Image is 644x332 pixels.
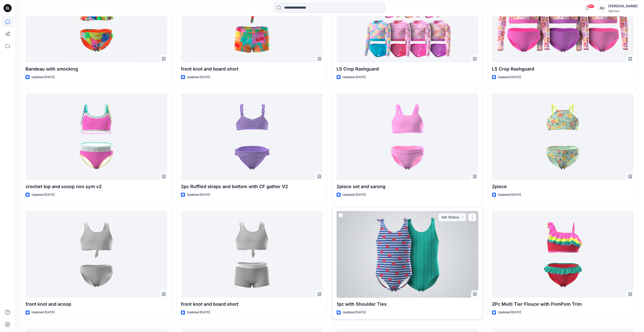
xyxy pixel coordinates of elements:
p: Updated [DATE] [32,192,55,197]
p: front knot and board short [181,65,323,73]
p: Updated [DATE] [32,310,55,315]
p: Updated [DATE] [498,310,521,315]
p: 2Pc Multi Tier Flouce with PomPom Trim [492,301,634,308]
div: AS [597,4,606,13]
p: LS Crop Rashguard [492,65,634,73]
p: crochet top and scoop non sym v2 [26,183,167,190]
p: front knot and board short [181,301,323,308]
p: Updated [DATE] [32,75,55,80]
p: 1pc with Shoulder Ties [337,301,478,308]
div: Walmart [608,9,638,13]
a: 2Pc Multi Tier Flouce with PomPom Trim [492,211,634,298]
p: 2pc Ruffled straps and bottom with CF gather V2 [181,183,323,190]
a: 2pc Ruffled straps and bottom with CF gather V2 [181,93,323,180]
p: Updated [DATE] [187,192,210,197]
a: front knot and board short [181,211,323,298]
p: Updated [DATE] [187,310,210,315]
p: Bandeau with smocking [26,65,167,73]
a: crochet top and scoop non sym v2 [26,93,167,180]
p: front knot and acoop [26,301,167,308]
a: 2piece [492,93,634,180]
a: 1pc with Shoulder Ties [337,211,478,298]
p: Updated [DATE] [498,75,521,80]
p: Updated [DATE] [343,192,366,197]
p: LS Crop Rashguard [337,65,478,73]
p: Updated [DATE] [343,75,366,80]
p: 2piece set and sarong [337,183,478,190]
p: Updated [DATE] [498,192,521,197]
p: Updated [DATE] [343,310,366,315]
p: 2piece [492,183,634,190]
div: [PERSON_NAME] [608,3,638,9]
p: Updated [DATE] [187,75,210,80]
a: front knot and acoop [26,211,167,298]
span: 99+ [587,4,594,8]
a: 2piece set and sarong [337,93,478,180]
